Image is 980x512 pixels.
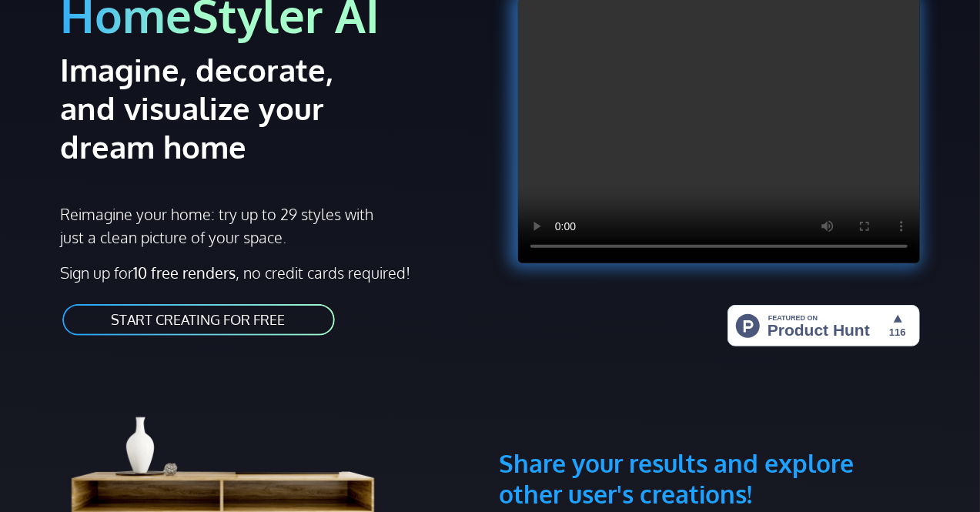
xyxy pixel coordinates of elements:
a: START CREATING FOR FREE [61,303,336,337]
p: Reimagine your home: try up to 29 styles with just a clean picture of your space. [61,202,376,249]
h3: Share your results and explore other user's creations! [500,374,920,510]
h2: Imagine, decorate, and visualize your dream home [61,50,397,166]
strong: 10 free renders [134,263,236,283]
p: Sign up for , no credit cards required! [61,261,481,284]
img: HomeStyler AI - Interior Design Made Easy: One Click to Your Dream Home | Product Hunt [727,305,920,346]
